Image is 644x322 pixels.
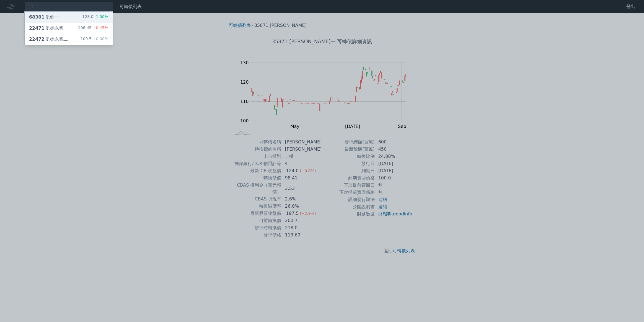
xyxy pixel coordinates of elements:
span: +0.00% [92,37,108,41]
div: 汎銓一 [29,14,59,20]
div: 106.45 [78,25,108,32]
span: -1.00% [93,14,108,19]
a: 22472汎德永業二 109.5+0.00% [25,34,113,45]
span: 22471 [29,25,45,31]
span: 22472 [29,37,45,42]
span: 68301 [29,14,45,20]
div: 128.0 [82,14,108,20]
div: 汎德永業一 [29,25,68,32]
div: 汎德永業二 [29,36,68,43]
span: +0.45% [92,25,108,30]
a: 68301汎銓一 128.0-1.00% [25,12,113,23]
div: 109.5 [81,36,108,43]
a: 22471汎德永業一 106.45+0.45% [25,23,113,34]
